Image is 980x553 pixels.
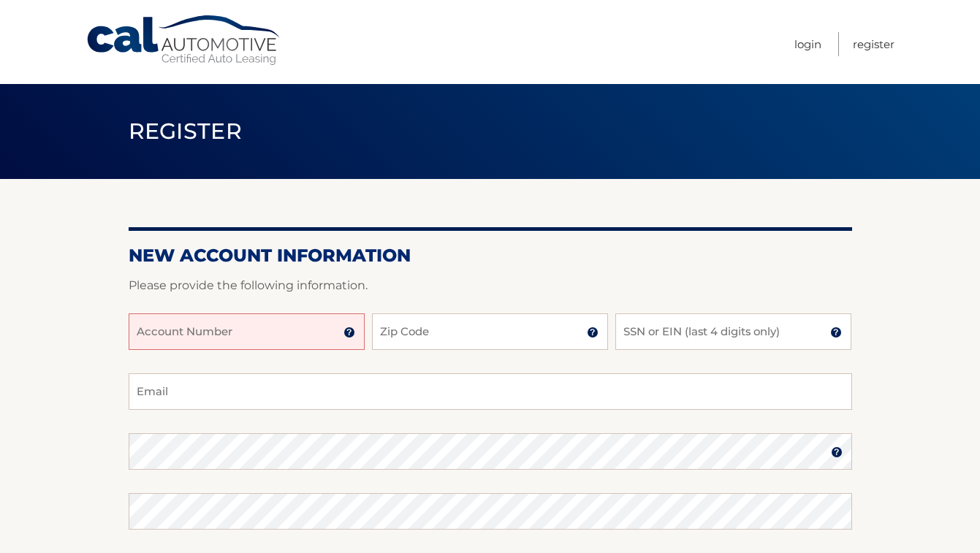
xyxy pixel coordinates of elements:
img: tooltip.svg [830,327,842,338]
h2: New Account Information [129,245,852,267]
input: SSN or EIN (last 4 digits only) [615,313,851,350]
p: Please provide the following information. [129,275,852,296]
img: tooltip.svg [831,446,843,458]
a: Login [794,32,821,56]
input: Email [129,373,852,410]
a: Cal Automotive [86,15,283,66]
img: tooltip.svg [343,327,355,338]
input: Zip Code [372,313,608,350]
img: tooltip.svg [587,327,599,338]
span: Register [129,118,243,145]
a: Register [853,32,894,56]
input: Account Number [129,313,365,350]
